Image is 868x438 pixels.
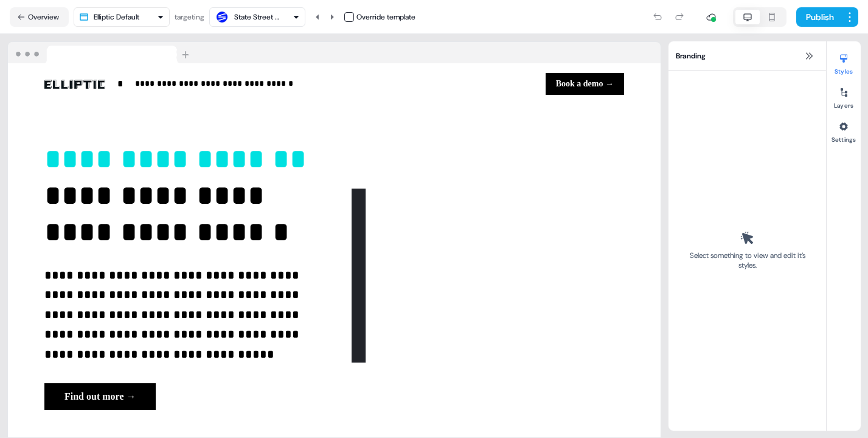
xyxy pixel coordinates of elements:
img: Image [352,141,625,411]
button: Find out more → [44,383,156,410]
div: Override template [356,11,415,23]
button: Publish [796,7,841,27]
button: Book a demo → [546,73,624,95]
div: Find out more → [44,383,318,410]
div: Book a demo → [339,73,625,95]
button: Settings [827,117,861,144]
button: Overview [10,7,69,27]
img: Image [44,80,105,89]
div: Elliptic Default [94,11,139,23]
button: Layers [827,83,861,109]
div: Select something to view and edit it’s styles. [686,251,809,270]
div: State Street Bank [234,11,283,23]
button: Styles [827,49,861,75]
img: Browser topbar [8,42,195,64]
div: targeting [175,11,204,23]
div: Branding [668,41,826,71]
button: State Street Bank [209,7,305,27]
